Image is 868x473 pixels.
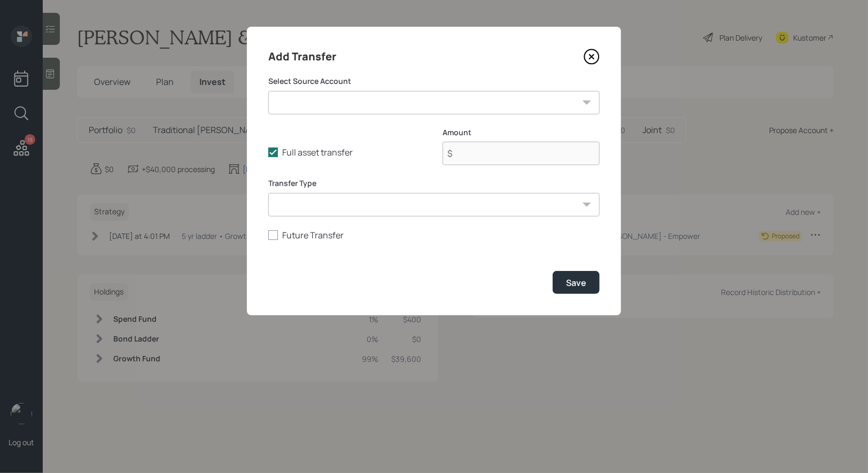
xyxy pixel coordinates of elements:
[268,229,600,241] label: Future Transfer
[268,48,336,65] h4: Add Transfer
[566,277,586,289] div: Save
[553,271,600,294] button: Save
[268,146,425,158] label: Full asset transfer
[268,76,600,87] label: Select Source Account
[268,178,600,189] label: Transfer Type
[443,127,600,138] label: Amount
